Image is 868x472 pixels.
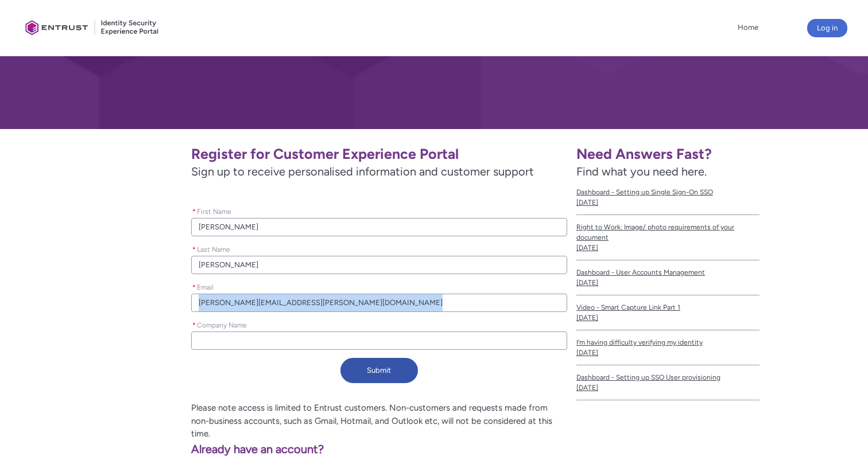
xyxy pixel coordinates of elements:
a: Dashboard - Setting up Single Sign-On SSO[DATE] [576,180,759,215]
label: First Name [191,204,236,217]
span: Find what you need here. [576,165,707,178]
span: Dashboard - Setting up SSO User provisioning [576,372,759,383]
h1: Register for Customer Experience Portal [191,145,567,163]
a: Dashboard - Setting up SSO User provisioning[DATE] [576,365,759,400]
abbr: required [192,208,196,216]
button: Log in [807,19,847,37]
lightning-formatted-date-time: [DATE] [576,349,598,357]
p: Please note access is limited to Entrust customers. Non-customers and requests made from non-busi... [30,401,567,440]
lightning-formatted-date-time: [DATE] [576,384,598,392]
lightning-formatted-date-time: [DATE] [576,244,598,252]
span: Video - Smart Capture Link Part 1 [576,302,759,313]
span: I’m having difficulty verifying my identity [576,337,759,348]
span: Dashboard - Setting up Single Sign-On SSO [576,187,759,197]
lightning-formatted-date-time: [DATE] [576,314,598,322]
label: Email [191,280,218,292]
lightning-formatted-date-time: [DATE] [576,279,598,287]
abbr: required [192,245,196,253]
abbr: required [192,283,196,291]
abbr: required [192,321,196,329]
label: Last Name [191,242,235,255]
label: Company Name [191,318,251,330]
span: Sign up to receive personalised information and customer support [191,163,567,180]
a: Home [735,19,761,36]
span: Right to Work: Image/ photo requirements of your document [576,222,759,243]
button: Submit [340,358,418,383]
a: Dashboard - User Accounts Management[DATE] [576,260,759,295]
a: I’m having difficulty verifying my identity[DATE] [576,330,759,365]
h1: Need Answers Fast? [576,145,759,163]
a: Already have an account? [30,442,324,456]
span: Dashboard - User Accounts Management [576,267,759,278]
a: Video - Smart Capture Link Part 1[DATE] [576,295,759,330]
lightning-formatted-date-time: [DATE] [576,198,598,206]
a: Right to Work: Image/ photo requirements of your document[DATE] [576,215,759,260]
